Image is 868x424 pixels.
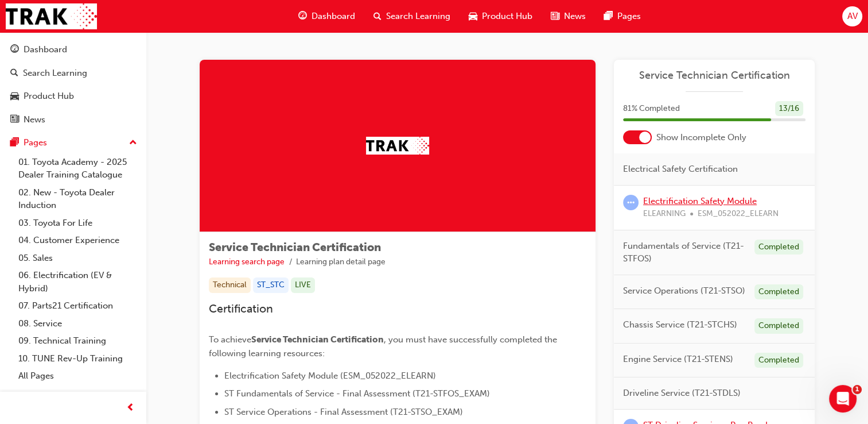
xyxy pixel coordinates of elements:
[5,39,142,60] a: Dashboard
[14,249,142,267] a: 05. Sales
[5,63,142,84] a: Search Learning
[754,318,803,334] div: Completed
[643,196,757,206] a: Electrification Safety Module
[5,132,142,153] button: Pages
[129,136,137,151] span: up-icon
[551,9,559,24] span: news-icon
[6,3,97,29] img: Trak
[251,334,384,345] span: Service Technician Certification
[24,90,74,103] div: Product Hub
[14,315,142,333] a: 08. Service
[209,334,251,345] span: To achieve
[14,367,142,385] a: All Pages
[209,257,285,267] a: Learning search page
[5,37,142,132] button: DashboardSearch LearningProduct HubNews
[656,131,746,144] span: Show Incomplete Only
[10,115,19,125] span: news-icon
[623,163,738,176] span: Electrical Safety Certification
[542,5,595,28] a: news-iconNews
[643,207,686,221] span: ELEARNING
[623,387,741,400] span: Driveline Service (T21-STDLS)
[366,137,429,155] img: Trak
[623,353,733,366] span: Engine Service (T21-STENS)
[595,5,650,28] a: pages-iconPages
[364,5,460,28] a: search-iconSearch Learning
[698,207,779,221] span: ESM_052022_ELEARN
[209,334,559,359] span: , you must have successfully completed the following learning resources:
[386,10,450,23] span: Search Learning
[842,6,862,26] button: AV
[209,277,251,293] div: Technical
[14,267,142,297] a: 06. Electrification (EV & Hybrid)
[373,9,382,24] span: search-icon
[126,401,135,415] span: prev-icon
[754,240,803,255] div: Completed
[10,138,19,148] span: pages-icon
[209,302,273,315] span: Certification
[5,86,142,107] a: Product Hub
[14,297,142,315] a: 07. Parts21 Certification
[24,113,45,126] div: News
[14,332,142,350] a: 09. Technical Training
[10,91,19,102] span: car-icon
[847,10,857,23] span: AV
[754,353,803,368] div: Completed
[754,284,803,300] div: Completed
[253,277,289,293] div: ST_STC
[623,69,805,82] a: Service Technician Certification
[312,10,355,23] span: Dashboard
[623,284,745,298] span: Service Operations (T21-STSO)
[298,9,307,24] span: guage-icon
[623,240,745,265] span: Fundamentals of Service (T21-STFOS)
[14,232,142,249] a: 04. Customer Experience
[5,109,142,130] a: News
[24,43,67,56] div: Dashboard
[23,67,87,80] div: Search Learning
[14,153,142,184] a: 01. Toyota Academy - 2025 Dealer Training Catalogue
[623,318,737,332] span: Chassis Service (T21-STCHS)
[604,9,613,24] span: pages-icon
[10,68,18,79] span: search-icon
[14,214,142,232] a: 03. Toyota For Life
[24,136,47,149] div: Pages
[209,241,381,254] span: Service Technician Certification
[829,385,857,413] iframe: Intercom live chat
[482,10,532,23] span: Product Hub
[224,388,490,399] span: ST Fundamentals of Service - Final Assessment (T21-STFOS_EXAM)
[469,9,477,24] span: car-icon
[460,5,542,28] a: car-iconProduct Hub
[224,407,463,417] span: ST Service Operations - Final Assessment (T21-STSO_EXAM)
[853,385,862,394] span: 1
[623,195,639,210] span: learningRecordVerb_ATTEMPT-icon
[617,10,641,23] span: Pages
[296,256,386,269] li: Learning plan detail page
[291,277,315,293] div: LIVE
[623,102,680,115] span: 81 % Completed
[224,371,436,381] span: Electrification Safety Module (ESM_052022_ELEARN)
[10,45,19,55] span: guage-icon
[14,350,142,368] a: 10. TUNE Rev-Up Training
[775,101,803,117] div: 13 / 16
[289,5,364,28] a: guage-iconDashboard
[14,184,142,214] a: 02. New - Toyota Dealer Induction
[564,10,586,23] span: News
